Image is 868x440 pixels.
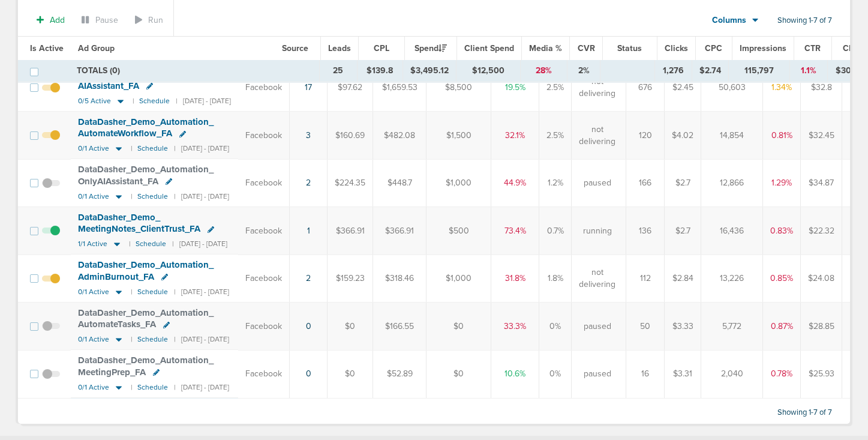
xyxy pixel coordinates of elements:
[579,76,615,99] span: not delivering
[373,255,427,302] td: $318.46
[373,64,427,112] td: $1,659.53
[626,303,665,350] td: 50
[701,207,763,255] td: 16,436
[328,303,373,350] td: $0
[238,350,290,398] td: Facebook
[320,60,357,82] td: 25
[357,60,403,82] td: $139.8
[139,97,170,106] small: Schedule
[238,255,290,302] td: Facebook
[403,60,456,82] td: $3,495.12
[491,207,539,255] td: 73.4%
[665,255,701,302] td: $2.84
[373,159,427,206] td: $448.7
[692,60,729,82] td: $2.74
[456,60,521,82] td: $12,500
[306,130,311,140] a: 3
[174,383,229,392] small: | [DATE] - [DATE]
[520,60,567,82] td: 28%
[491,255,539,302] td: 31.8%
[801,350,842,398] td: $25.93
[491,350,539,398] td: 10.6%
[701,303,763,350] td: 5,772
[50,15,65,25] span: Add
[174,144,229,153] small: | [DATE] - [DATE]
[665,159,701,206] td: $2.7
[78,259,214,282] span: DataDasher_ Demo_ Automation_ AdminBurnout_ FA
[427,64,491,112] td: $8,500
[665,112,701,159] td: $4.02
[78,192,109,201] span: 0/1 Active
[373,112,427,159] td: $482.08
[374,43,389,53] span: CPL
[78,288,109,297] span: 0/1 Active
[665,43,688,53] span: Clicks
[78,97,111,106] span: 0/5 Active
[137,335,168,344] small: Schedule
[789,60,827,82] td: 1.1%
[30,11,71,29] button: Add
[427,207,491,255] td: $500
[328,255,373,302] td: $159.23
[78,383,109,392] span: 0/1 Active
[78,144,109,153] span: 0/1 Active
[427,350,491,398] td: $0
[137,288,168,297] small: Schedule
[539,159,572,206] td: 1.2%
[701,255,763,302] td: 13,226
[539,207,572,255] td: 0.7%
[801,303,842,350] td: $28.85
[78,116,214,139] span: DataDasher_ Demo_ Automation_ AutomateWorkflow_ FA
[801,112,842,159] td: $32.45
[740,43,786,53] span: Impressions
[238,207,290,255] td: Facebook
[373,207,427,255] td: $366.91
[129,240,130,249] small: |
[701,350,763,398] td: 2,040
[567,60,600,82] td: 2%
[801,255,842,302] td: $24.08
[282,43,308,53] span: Source
[626,350,665,398] td: 16
[328,350,373,398] td: $0
[176,97,231,106] small: | [DATE] - [DATE]
[626,112,665,159] td: 120
[626,159,665,206] td: 166
[654,60,692,82] td: 1,276
[665,64,701,112] td: $2.45
[801,159,842,206] td: $34.87
[174,288,229,297] small: | [DATE] - [DATE]
[238,64,290,112] td: Facebook
[137,383,168,392] small: Schedule
[539,112,572,159] td: 2.5%
[584,368,611,380] span: paused
[131,288,131,297] small: |
[136,240,166,249] small: Schedule
[763,303,801,350] td: 0.87%
[306,369,311,379] a: 0
[306,321,311,331] a: 0
[427,112,491,159] td: $1,500
[238,303,290,350] td: Facebook
[626,64,665,112] td: 676
[30,43,64,53] span: Is Active
[583,225,612,237] span: running
[307,226,310,236] a: 1
[491,303,539,350] td: 33.3%
[539,350,572,398] td: 0%
[174,335,229,344] small: | [DATE] - [DATE]
[78,355,214,378] span: DataDasher_ Demo_ Automation_ MeetingPrep_ FA
[539,64,572,112] td: 2.5%
[665,350,701,398] td: $3.31
[464,43,514,53] span: Client Spend
[529,43,562,53] span: Media %
[427,159,491,206] td: $1,000
[131,144,131,153] small: |
[78,335,109,344] span: 0/1 Active
[801,207,842,255] td: $22.32
[137,192,168,201] small: Schedule
[763,64,801,112] td: 1.34%
[78,68,214,91] span: DataDasher_ Demo_ Automation_ AIAssistant_ FA
[539,255,572,302] td: 1.8%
